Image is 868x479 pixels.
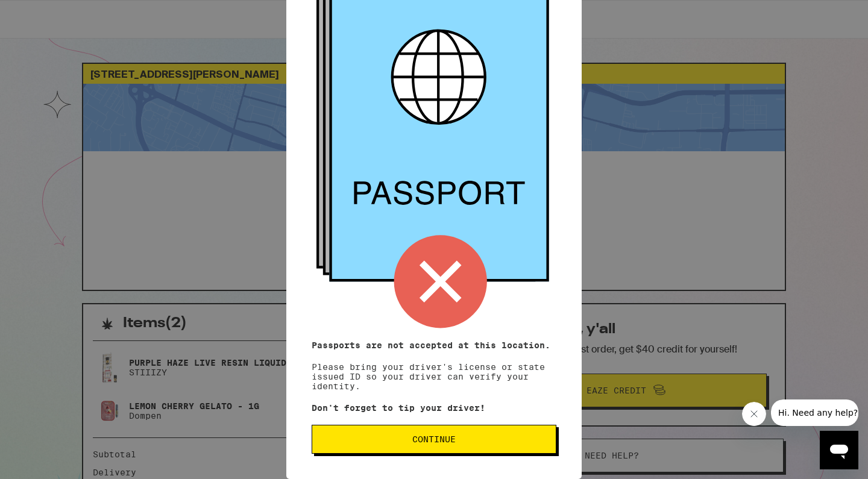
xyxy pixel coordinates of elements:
p: Please bring your driver's license or state issued ID so your driver can verify your identity. [312,340,556,391]
iframe: Close message [742,402,766,426]
p: Passports are not accepted at this location. [312,340,556,350]
button: Continue [312,425,556,454]
iframe: Message from company [771,399,858,426]
iframe: Button to launch messaging window [820,431,858,469]
p: Don't forget to tip your driver! [312,403,556,413]
span: Continue [412,435,456,443]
